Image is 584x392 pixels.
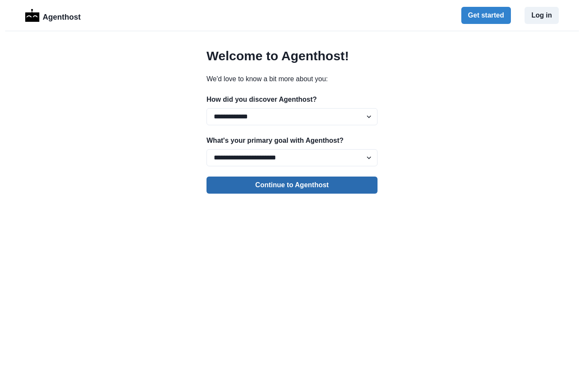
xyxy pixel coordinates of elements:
a: LogoAgenthost [25,8,81,23]
p: What's your primary goal with Agenthost? [206,136,378,146]
h2: Welcome to Agenthost! [206,48,378,64]
p: How did you discover Agenthost? [206,94,378,105]
p: Agenthost [43,8,81,23]
button: Log in [525,7,559,24]
button: Continue to Agenthost [206,177,378,194]
button: Get started [461,7,511,24]
img: Logo [25,9,39,22]
p: We'd love to know a bit more about you: [206,74,378,84]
